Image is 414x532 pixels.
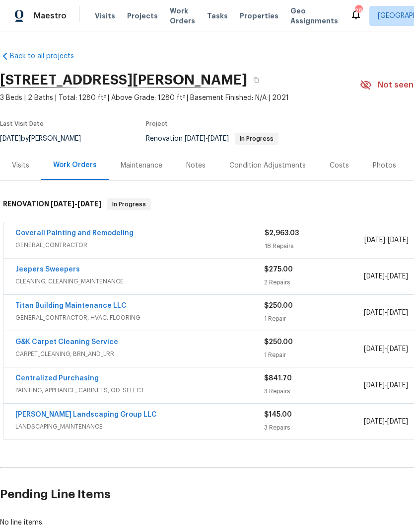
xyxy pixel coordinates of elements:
span: $841.70 [264,375,292,382]
span: [DATE] [388,237,409,244]
span: - [185,135,229,142]
span: [DATE] [387,309,408,316]
span: In Progress [108,199,150,209]
span: LANDSCAPING_MAINTENANCE [15,422,264,432]
div: Maintenance [121,161,162,171]
span: $275.00 [264,266,293,273]
span: Work Orders [170,6,195,26]
div: Notes [186,161,206,171]
a: G&K Carpet Cleaning Service [15,339,118,346]
a: Titan Building Maintenance LLC [15,302,127,309]
span: GENERAL_CONTRACTOR [15,240,265,250]
span: GENERAL_CONTRACTOR, HVAC, FLOORING [15,313,264,323]
div: 2 Repairs [264,277,363,287]
span: - [364,308,408,318]
span: In Progress [236,136,277,142]
div: Costs [330,161,349,171]
div: 1 Repair [264,350,363,360]
span: [DATE] [364,273,385,280]
span: [DATE] [364,382,385,389]
span: $250.00 [264,339,293,346]
button: Copy Address [247,71,265,89]
span: $145.00 [264,411,292,418]
div: Work Orders [53,160,97,170]
span: [DATE] [364,237,385,244]
span: Properties [240,11,278,21]
a: Centralized Purchasing [15,375,99,382]
div: Photos [373,161,396,171]
span: [DATE] [387,418,408,425]
span: Renovation [146,135,278,142]
span: Visits [95,11,115,21]
span: - [364,417,408,427]
div: Condition Adjustments [229,161,306,171]
div: 1 Repair [264,314,363,324]
a: [PERSON_NAME] Landscaping Group LLC [15,411,157,418]
span: Project [146,121,168,127]
span: - [51,200,101,207]
span: - [364,271,408,281]
span: PAINTING, APPLIANCE, CABINETS, OD_SELECT [15,385,264,395]
span: [DATE] [185,135,206,142]
span: Maestro [34,11,67,21]
span: Tasks [207,12,228,19]
div: 28 [355,6,362,16]
span: [DATE] [208,135,229,142]
span: [DATE] [364,346,385,353]
h6: RENOVATION [3,198,101,210]
span: [DATE] [51,200,74,207]
span: Geo Assignments [290,6,338,26]
div: 3 Repairs [264,386,363,396]
a: Coverall Painting and Remodeling [15,230,134,237]
span: [DATE] [387,346,408,353]
span: $2,963.03 [265,230,299,237]
span: CARPET_CLEANING, BRN_AND_LRR [15,349,264,359]
span: Projects [127,11,158,21]
div: 3 Repairs [264,423,363,433]
span: [DATE] [387,273,408,280]
span: - [364,235,409,245]
span: [DATE] [387,382,408,389]
div: Visits [12,161,29,171]
span: CLEANING, CLEANING_MAINTENANCE [15,276,264,286]
a: Jeepers Sweepers [15,266,80,273]
span: - [364,380,408,390]
span: [DATE] [364,309,385,316]
span: [DATE] [77,200,101,207]
span: $250.00 [264,302,293,309]
div: 18 Repairs [265,241,364,251]
span: [DATE] [364,418,385,425]
span: - [364,344,408,354]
